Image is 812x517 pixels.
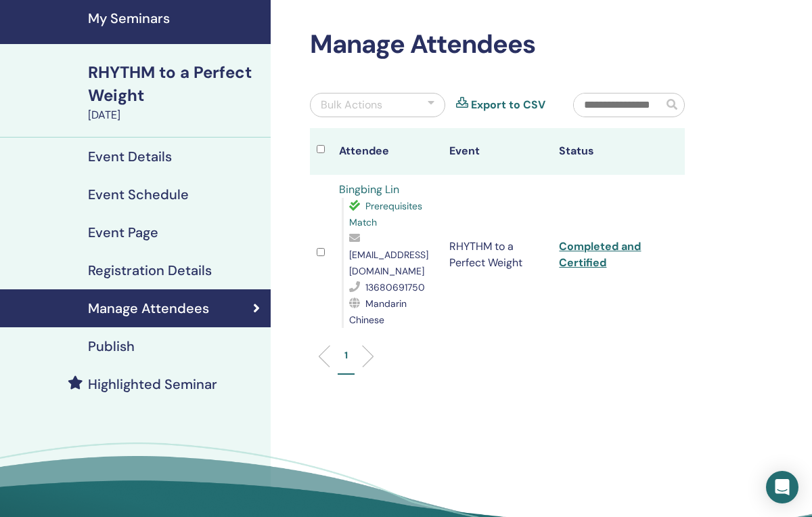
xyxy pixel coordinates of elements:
a: Bingbing Lin [339,182,399,197]
h4: My Seminars [88,10,263,26]
h4: Manage Attendees [88,300,209,316]
h4: Event Schedule [88,186,189,203]
span: Prerequisites Match [349,200,422,228]
h4: Event Details [88,148,172,165]
a: Completed and Certified [559,239,641,270]
h4: Registration Details [88,262,212,278]
th: Status [552,128,662,175]
td: RHYTHM to a Perfect Weight [443,175,553,335]
span: 13680691750 [365,281,425,293]
span: Mandarin Chinese [349,297,407,326]
div: RHYTHM to a Perfect Weight [88,61,263,107]
a: Export to CSV [471,97,545,113]
th: Attendee [332,128,443,175]
p: 1 [344,348,348,363]
th: Event [443,128,553,175]
div: [DATE] [88,107,263,123]
div: Bulk Actions [321,97,382,113]
h4: Highlighted Seminar [88,376,217,392]
h4: Publish [88,338,135,354]
h4: Event Page [88,224,158,241]
div: Open Intercom Messenger [766,471,798,503]
a: RHYTHM to a Perfect Weight[DATE] [80,61,271,123]
h2: Manage Attendees [310,29,685,60]
span: [EMAIL_ADDRESS][DOMAIN_NAME] [349,249,428,277]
